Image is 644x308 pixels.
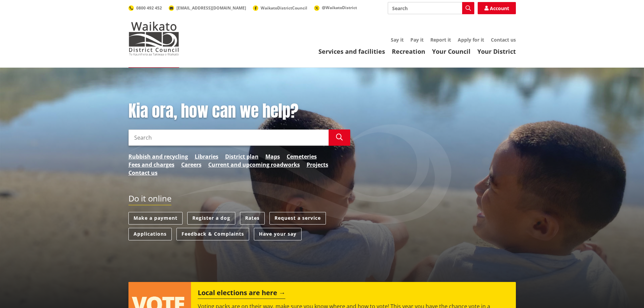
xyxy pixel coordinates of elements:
[128,129,329,146] input: Search input
[318,47,385,55] a: Services and facilities
[176,228,249,240] a: Feedback & Complaints
[128,169,158,177] a: Contact us
[269,212,326,224] a: Request a service
[128,228,172,240] a: Applications
[491,37,516,43] a: Contact us
[261,5,307,11] span: WaikatoDistrictCouncil
[265,152,280,161] a: Maps
[181,161,201,169] a: Careers
[240,212,265,224] a: Rates
[307,161,328,169] a: Projects
[187,212,235,224] a: Register a dog
[198,289,285,299] h2: Local elections are here
[430,37,451,43] a: Report it
[432,47,471,55] a: Your Council
[314,5,357,10] a: @WaikatoDistrict
[410,37,424,43] a: Pay it
[195,152,218,161] a: Libraries
[322,5,357,10] span: @WaikatoDistrict
[128,161,174,169] a: Fees and charges
[225,152,259,161] a: District plan
[128,194,171,206] h2: Do it online
[478,2,516,14] a: Account
[128,212,183,224] a: Make a payment
[458,37,484,43] a: Apply for it
[391,37,404,43] a: Say it
[176,5,246,11] span: [EMAIL_ADDRESS][DOMAIN_NAME]
[136,5,162,11] span: 0800 492 452
[254,228,302,240] a: Have your say
[128,152,188,161] a: Rubbish and recycling
[477,47,516,55] a: Your District
[392,47,425,55] a: Recreation
[388,2,474,14] input: Search input
[128,5,162,11] a: 0800 492 452
[208,161,300,169] a: Current and upcoming roadworks
[253,5,307,11] a: WaikatoDistrictCouncil
[287,152,317,161] a: Cemeteries
[169,5,246,11] a: [EMAIL_ADDRESS][DOMAIN_NAME]
[128,101,350,121] h1: Kia ora, how can we help?
[128,22,179,55] img: Waikato District Council - Te Kaunihera aa Takiwaa o Waikato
